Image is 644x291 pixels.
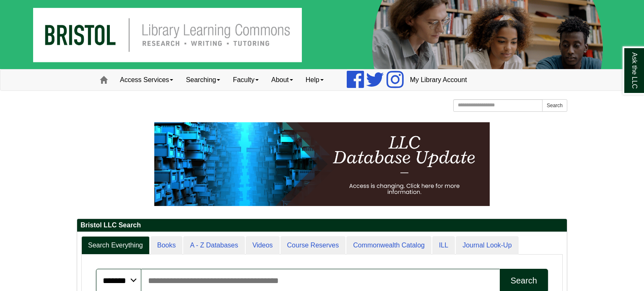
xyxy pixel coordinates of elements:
[299,70,330,90] a: Help
[511,276,537,286] div: Search
[183,236,245,255] a: A - Z Databases
[280,236,346,255] a: Course Reserves
[151,236,182,255] a: Books
[432,236,455,255] a: ILL
[226,70,265,90] a: Faculty
[265,70,299,90] a: About
[346,236,431,255] a: Commonwealth Catalog
[404,70,473,90] a: My Library Account
[179,70,226,90] a: Searching
[154,122,490,206] img: HTML tutorial
[114,70,179,90] a: Access Services
[81,236,150,255] a: Search Everything
[542,99,567,112] button: Search
[77,219,567,232] h2: Bristol LLC Search
[456,236,518,255] a: Journal Look-Up
[246,236,280,255] a: Videos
